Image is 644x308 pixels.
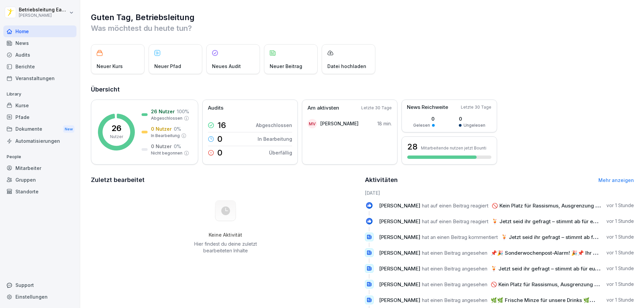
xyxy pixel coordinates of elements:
[269,149,292,156] p: Überfällig
[422,297,487,303] span: hat einen Beitrag angesehen
[151,108,175,115] p: 26 Nutzer
[459,115,485,122] p: 0
[258,135,292,142] p: In Bearbeitung
[3,72,76,84] a: Veranstaltungen
[111,124,121,132] p: 26
[308,104,339,112] p: Am aktivsten
[3,279,76,291] div: Support
[461,104,491,110] p: Letzte 30 Tage
[606,202,634,209] p: vor 1 Stunde
[379,281,420,288] span: [PERSON_NAME]
[151,125,172,132] p: 0 Nutzer
[422,202,488,209] span: hat auf einen Beitrag reagiert
[606,265,634,272] p: vor 1 Stunde
[3,37,76,49] a: News
[379,265,420,272] span: [PERSON_NAME]
[97,63,123,70] p: Neuer Kurs
[3,49,76,61] a: Audits
[91,85,634,94] h2: Übersicht
[217,121,226,129] p: 16
[379,202,420,209] span: [PERSON_NAME]
[177,108,189,115] p: 100 %
[361,105,392,111] p: Letzte 30 Tage
[212,63,241,70] p: Neues Audit
[217,135,222,143] p: 0
[91,23,634,34] p: Was möchtest du heute tun?
[327,63,366,70] p: Datei hochladen
[379,218,420,225] span: [PERSON_NAME]
[3,111,76,123] a: Pfade
[308,119,317,128] div: MV
[377,120,392,127] p: 18 min.
[422,234,498,240] span: hat an einen Beitrag kommentiert
[422,250,487,256] span: hat einen Beitrag angesehen
[192,241,259,254] p: Hier findest du deine zuletzt bearbeiteten Inhalte
[151,133,180,139] p: In Bearbeitung
[379,234,420,240] span: [PERSON_NAME]
[421,145,486,150] p: Mitarbeitende nutzen jetzt Bounti
[192,232,259,238] h5: Keine Aktivität
[379,250,420,256] span: [PERSON_NAME]
[91,12,634,23] h1: Guten Tag, Betriebsleitung
[19,7,68,13] p: Betriebsleitung East Side
[606,297,634,303] p: vor 1 Stunde
[151,150,182,156] p: Nicht begonnen
[3,89,76,100] p: Library
[63,125,74,133] div: New
[217,149,222,157] p: 0
[606,249,634,256] p: vor 1 Stunde
[270,63,302,70] p: Neuer Beitrag
[3,25,76,37] a: Home
[606,218,634,225] p: vor 1 Stunde
[3,291,76,303] a: Einstellungen
[110,134,123,140] p: Nutzer
[91,175,360,185] h2: Zuletzt bearbeitet
[464,122,485,128] p: Ungelesen
[3,151,76,162] p: People
[422,218,488,225] span: hat auf einen Beitrag reagiert
[422,281,487,288] span: hat einen Beitrag angesehen
[151,115,182,121] p: Abgeschlossen
[413,115,435,122] p: 0
[606,281,634,288] p: vor 1 Stunde
[407,141,418,152] h3: 28
[174,125,181,132] p: 0 %
[3,123,76,135] div: Dokumente
[422,265,487,272] span: hat einen Beitrag angesehen
[19,13,68,18] p: [PERSON_NAME]
[3,61,76,72] a: Berichte
[407,104,448,111] p: News Reichweite
[606,234,634,240] p: vor 1 Stunde
[3,123,76,135] a: DokumenteNew
[3,135,76,147] a: Automatisierungen
[3,186,76,197] a: Standorte
[174,143,181,150] p: 0 %
[413,122,430,128] p: Gelesen
[320,120,359,127] p: [PERSON_NAME]
[208,104,223,112] p: Audits
[365,175,398,185] h2: Aktivitäten
[598,177,634,183] a: Mehr anzeigen
[3,162,76,174] a: Mitarbeiter
[365,189,634,196] h6: [DATE]
[3,100,76,111] a: Kurse
[379,297,420,303] span: [PERSON_NAME]
[154,63,181,70] p: Neuer Pfad
[151,143,172,150] p: 0 Nutzer
[3,174,76,186] a: Gruppen
[256,122,292,129] p: Abgeschlossen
